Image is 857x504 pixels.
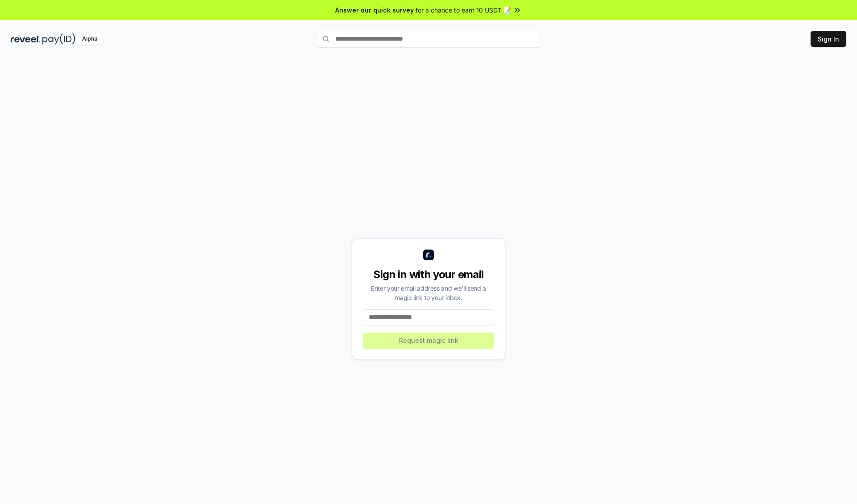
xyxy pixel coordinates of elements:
div: Enter your email address and we’ll send a magic link to your inbox. [363,283,494,302]
div: Sign in with your email [363,267,494,282]
button: Sign In [811,31,846,47]
span: Answer our quick survey [335,5,414,15]
img: pay_id [42,33,75,45]
img: logo_small [423,250,434,260]
span: for a chance to earn 10 USDT 📝 [416,5,511,15]
img: reveel_dark [11,33,41,45]
div: Alpha [77,33,102,45]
